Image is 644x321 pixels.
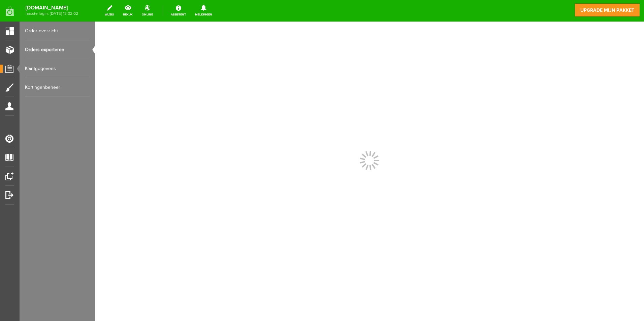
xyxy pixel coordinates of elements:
[119,3,137,18] a: bekijk
[191,3,216,18] a: Meldingen
[26,12,78,15] span: laatste login: [DATE] 13:02:02
[25,40,90,59] a: Orders exporteren
[167,3,190,18] a: Assistent
[26,6,78,10] strong: [DOMAIN_NAME]
[25,59,90,78] a: Klantgegevens
[575,3,640,17] a: upgrade mijn pakket
[25,78,90,97] a: Kortingenbeheer
[25,22,90,40] a: Order overzicht
[138,3,157,18] a: online
[101,3,118,18] a: wijzig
